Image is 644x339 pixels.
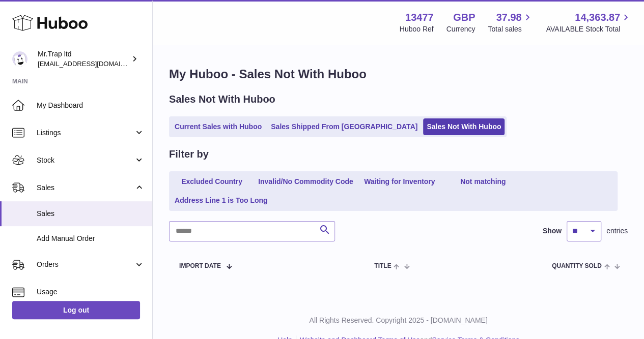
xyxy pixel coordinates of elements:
span: AVAILABLE Stock Total [546,24,632,34]
img: office@grabacz.eu [12,51,27,67]
span: Add Manual Order [37,234,145,243]
span: Stock [37,156,134,165]
span: Import date [179,263,221,269]
span: Sales [37,209,145,219]
span: Listings [37,128,134,138]
span: Sales [37,183,134,193]
a: Sales Shipped From [GEOGRAPHIC_DATA] [267,118,421,135]
h2: Sales Not With Huboo [169,93,275,106]
span: 37.98 [496,11,521,24]
span: Title [374,263,391,269]
a: Current Sales with Huboo [171,118,265,135]
span: My Dashboard [37,101,145,110]
span: Usage [37,287,145,297]
div: Huboo Ref [400,24,434,34]
a: 37.98 Total sales [488,11,533,34]
span: entries [606,226,628,236]
a: Not matching [442,173,524,190]
strong: GBP [453,11,475,24]
strong: 13477 [405,11,434,24]
a: Log out [12,301,140,319]
a: Sales Not With Huboo [423,118,505,135]
a: 14,363.87 AVAILABLE Stock Total [546,11,632,34]
a: Address Line 1 is Too Long [171,192,271,209]
label: Show [543,226,562,236]
div: Currency [446,24,475,34]
span: 14,363.87 [575,11,620,24]
div: Mr.Trap ltd [38,49,129,69]
a: Waiting for Inventory [359,173,440,190]
h2: Filter by [169,147,209,161]
h1: My Huboo - Sales Not With Huboo [169,66,628,82]
span: Total sales [488,24,533,34]
span: Orders [37,260,134,269]
a: Invalid/No Commodity Code [255,173,357,190]
a: Excluded Country [171,173,253,190]
p: All Rights Reserved. Copyright 2025 - [DOMAIN_NAME] [161,316,636,325]
span: [EMAIL_ADDRESS][DOMAIN_NAME] [38,59,150,68]
span: Quantity Sold [552,263,602,269]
